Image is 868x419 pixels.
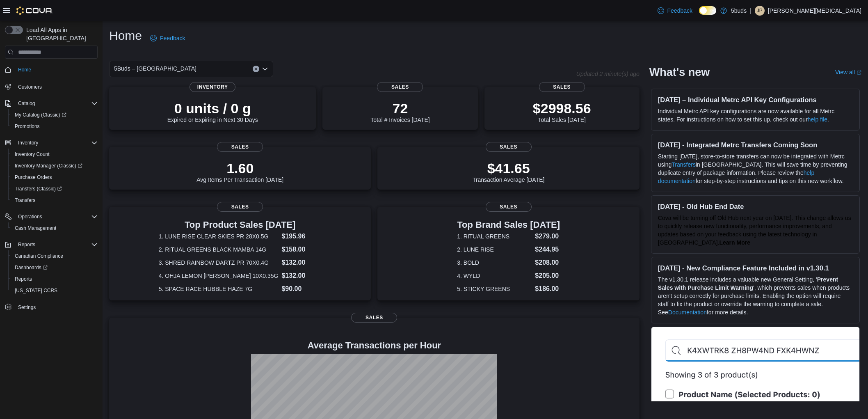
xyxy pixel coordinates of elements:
[8,195,101,206] button: Transfers
[15,225,56,231] span: Cash Management
[8,273,101,285] button: Reports
[159,245,279,254] dt: 2. RITUAL GREENS BLACK MAMBA 14G
[535,271,560,281] dd: $205.00
[18,304,36,311] span: Settings
[668,309,707,316] a: Documentation
[262,66,268,72] button: Open list of options
[533,100,591,123] div: Total Sales [DATE]
[11,263,51,272] a: Dashboards
[11,110,98,120] span: My Catalog (Classic)
[658,264,853,272] h3: [DATE] - New Compliance Feature Included in v1.30.1
[15,212,46,222] button: Operations
[535,245,560,254] dd: $244.95
[351,313,397,323] span: Sales
[486,202,532,212] span: Sales
[8,149,101,160] button: Inventory Count
[658,141,853,149] h3: [DATE] - Integrated Metrc Transfers Coming Soon
[457,220,560,230] h3: Top Brand Sales [DATE]
[2,211,101,222] button: Operations
[15,112,66,118] span: My Catalog (Classic)
[457,259,532,267] dt: 3. BOLD
[750,6,752,16] p: |
[2,239,101,250] button: Reports
[667,7,692,15] span: Feedback
[167,100,258,117] p: 0 units / 0 g
[11,251,98,261] span: Canadian Compliance
[658,107,853,124] p: Individual Metrc API key configurations are now available for all Metrc states. For instructions ...
[768,6,861,16] p: [PERSON_NAME][MEDICAL_DATA]
[23,26,98,42] span: Load All Apps in [GEOGRAPHIC_DATA]
[11,251,66,261] a: Canadian Compliance
[190,82,235,92] span: Inventory
[281,245,321,254] dd: $158.00
[8,109,101,121] a: My Catalog (Classic)
[835,69,861,76] a: View allExternal link
[11,121,43,131] a: Promotions
[672,161,696,168] a: Transfers
[15,264,48,271] span: Dashboards
[535,258,560,268] dd: $208.00
[114,64,196,73] span: 5Buds – [GEOGRAPHIC_DATA]
[159,285,279,293] dt: 5. SPACE RACE HUBBLE HAZE 7G
[15,65,34,75] a: Home
[11,195,39,205] a: Transfers
[196,160,283,176] p: 1.60
[15,240,39,250] button: Reports
[658,96,853,104] h3: [DATE] – Individual Metrc API Key Configurations
[18,66,31,73] span: Home
[18,140,38,146] span: Inventory
[535,284,560,294] dd: $186.00
[377,82,423,92] span: Sales
[370,100,429,117] p: 72
[699,15,699,15] span: Dark Mode
[16,7,53,15] img: Cova
[147,30,188,46] a: Feedback
[109,27,142,44] h1: Home
[18,241,35,248] span: Reports
[11,184,98,194] span: Transfers (Classic)
[457,232,532,240] dt: 1. RITUAL GREENS
[15,151,50,158] span: Inventory Count
[15,81,98,92] span: Customers
[15,302,98,312] span: Settings
[15,287,57,294] span: [US_STATE] CCRS
[15,276,32,282] span: Reports
[159,259,279,267] dt: 3. SHRED RAINBOW DARTZ PR 70X0.4G
[253,66,259,72] button: Clear input
[457,285,532,293] dt: 5. STICKY GREENS
[116,341,633,350] h4: Average Transactions per Hour
[281,258,321,268] dd: $132.00
[15,253,63,259] span: Canadian Compliance
[539,82,585,92] span: Sales
[649,66,710,79] h2: What's new
[658,152,853,185] p: Starting [DATE], store-to-store transfers can now be integrated with Metrc using in [GEOGRAPHIC_D...
[808,116,827,123] a: help file
[11,286,98,295] span: Washington CCRS
[11,274,98,284] span: Reports
[857,70,861,75] svg: External link
[731,6,747,16] p: 5buds
[15,98,98,108] span: Catalog
[486,142,532,152] span: Sales
[15,197,35,204] span: Transfers
[159,220,322,230] h3: Top Product Sales [DATE]
[473,160,545,183] div: Transaction Average [DATE]
[15,163,82,169] span: Inventory Manager (Classic)
[15,212,98,222] span: Operations
[11,110,70,120] a: My Catalog (Classic)
[281,271,321,281] dd: $132.00
[2,98,101,109] button: Catalog
[15,98,38,108] button: Catalog
[217,202,263,212] span: Sales
[11,286,61,295] a: [US_STATE] CCRS
[15,123,40,130] span: Promotions
[11,121,98,131] span: Promotions
[8,183,101,195] a: Transfers (Classic)
[11,195,98,205] span: Transfers
[2,137,101,149] button: Inventory
[699,6,716,15] input: Dark Mode
[576,71,640,77] p: Updated 2 minute(s) ago
[755,6,765,16] div: Jackie Parkinson
[15,185,62,192] span: Transfers (Classic)
[11,172,98,182] span: Purchase Orders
